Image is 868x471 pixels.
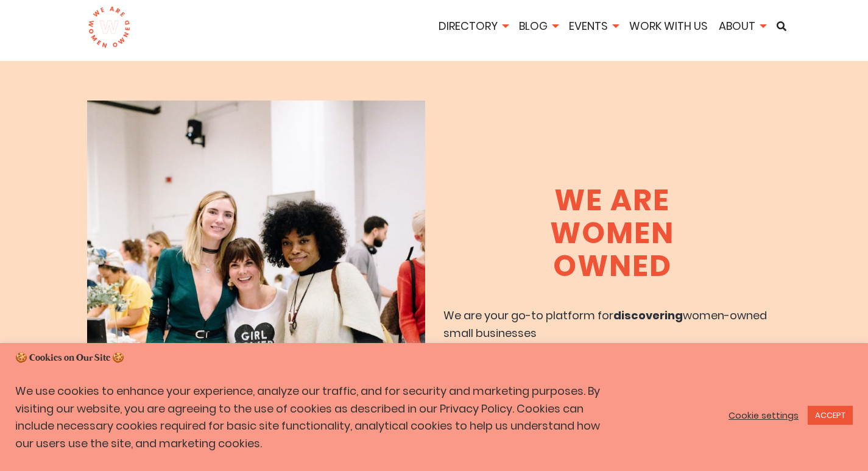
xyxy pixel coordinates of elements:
a: Directory [434,18,512,34]
a: About [715,18,770,34]
p: We use cookies to enhance your experience, analyze our traffic, and for security and marketing pu... [15,383,602,453]
h1: We Are Women Owned [546,184,679,283]
img: logo [88,6,131,49]
li: Blog [515,18,562,37]
a: Events [565,18,623,34]
li: Events [565,18,623,37]
a: Work With Us [625,18,712,34]
b: discovering [613,308,683,323]
a: Search [772,21,791,31]
a: Cookie settings [729,410,799,421]
a: Blog [515,18,562,34]
li: About [715,18,770,37]
li: Directory [434,18,512,37]
a: ACCEPT [808,406,853,425]
p: We are your go-to platform for women-owned small businesses [443,307,782,342]
h5: 🍪 Cookies on Our Site 🍪 [15,352,853,365]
